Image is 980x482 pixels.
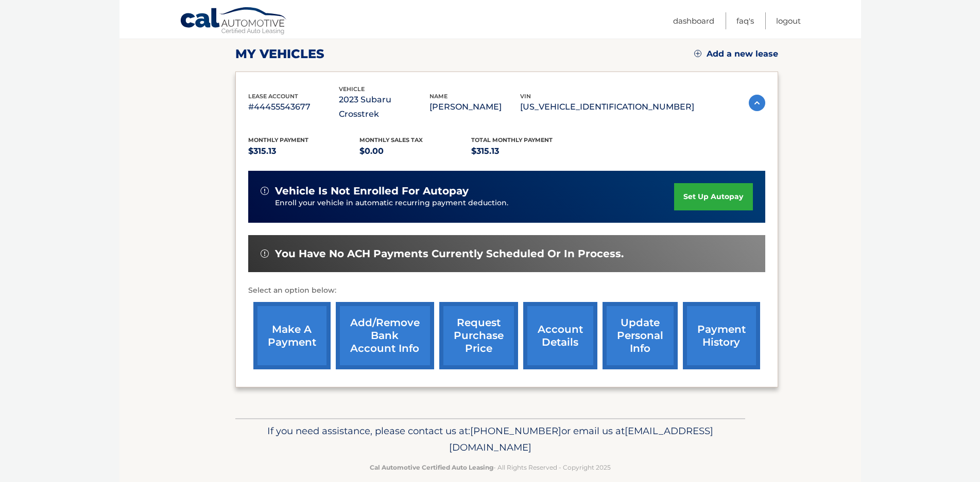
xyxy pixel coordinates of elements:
[359,136,423,144] span: Monthly sales Tax
[449,425,713,453] span: [EMAIL_ADDRESS][DOMAIN_NAME]
[261,187,269,195] img: alert-white.svg
[736,12,754,29] a: FAQ's
[248,136,308,144] span: Monthly Payment
[429,93,448,100] span: name
[339,85,365,93] span: vehicle
[673,12,714,29] a: Dashboard
[336,302,434,369] a: Add/Remove bank account info
[275,185,469,198] span: vehicle is not enrolled for autopay
[683,302,760,369] a: payment history
[242,423,738,456] p: If you need assistance, please contact us at: or email us at
[253,302,331,369] a: make a payment
[471,136,553,144] span: Total Monthly Payment
[749,95,765,111] img: accordion-active.svg
[694,49,778,59] a: Add a new lease
[674,183,752,210] a: set up autopay
[248,284,765,297] p: Select an option below:
[248,93,298,100] span: lease account
[520,93,531,100] span: vin
[359,144,471,158] p: $0.00
[248,100,339,114] p: #44455543677
[471,144,583,158] p: $315.13
[470,425,561,437] span: [PHONE_NUMBER]
[275,198,675,209] p: Enroll your vehicle in automatic recurring payment deduction.
[694,50,701,57] img: add.svg
[242,462,738,473] p: - All Rights Reserved - Copyright 2025
[603,302,678,369] a: update personal info
[439,302,518,369] a: request purchase price
[339,93,429,121] p: 2023 Subaru Crosstrek
[370,463,493,471] strong: Cal Automotive Certified Auto Leasing
[520,100,694,114] p: [US_VEHICLE_IDENTIFICATION_NUMBER]
[776,12,801,29] a: Logout
[248,144,360,158] p: $315.13
[275,247,624,260] span: You have no ACH payments currently scheduled or in process.
[235,46,324,62] h2: my vehicles
[180,7,288,37] a: Cal Automotive
[261,249,269,258] img: alert-white.svg
[429,100,520,114] p: [PERSON_NAME]
[523,302,597,369] a: account details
